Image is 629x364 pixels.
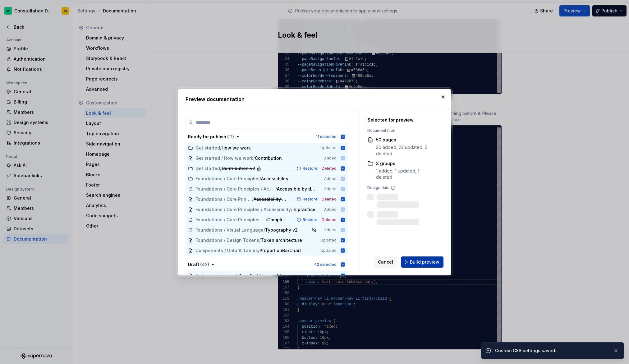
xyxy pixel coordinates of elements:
span: How we work [222,145,251,151]
span: Restore [303,217,318,222]
span: Contribution v2 [222,165,255,172]
span: Token architecture [261,237,302,243]
div: Ready for publish [188,134,234,140]
span: / [259,237,261,243]
button: Restore [295,196,320,202]
span: Get started [195,145,220,151]
span: Foundations / Core Principles / Accessibility [195,217,266,223]
span: Build preview [410,259,439,265]
span: Get started [195,165,220,172]
div: 11 selected [316,134,337,139]
div: Selected for preview [367,117,436,123]
span: ( 11 ) [227,134,234,139]
span: ProportionBarChart [259,247,301,254]
span: Accessibility at Trustpilot [254,196,286,202]
div: 42 selected [314,262,337,267]
span: Restore [303,166,318,171]
div: 1 added, 1 updated, 1 deleted [376,168,436,180]
div: Documentation [367,128,436,133]
span: Updated [320,248,337,253]
span: / [258,247,259,254]
button: Build preview [401,256,443,268]
span: Deleted [322,217,337,222]
div: 3 groups [376,160,436,167]
span: Components / Data & Tables [195,247,258,254]
span: / [266,217,267,223]
button: Restore [295,217,320,223]
span: Deleted [322,166,337,171]
span: Empower your workflow. Build incredible experiences. [195,273,288,279]
div: Draft [188,261,209,268]
span: / [252,196,254,202]
div: 26 added, 22 updated, 2 deleted [376,144,436,157]
span: ( 42 ) [200,262,209,267]
span: / [220,165,222,172]
div: Design data [367,185,436,190]
h2: Preview documentation [186,95,443,103]
span: / [220,145,222,151]
button: Ready for publish (11)11 selected [186,132,348,142]
span: Foundations / Core Principles / Accessibility [195,196,252,202]
span: Updated [320,238,337,243]
button: Restore [295,165,320,172]
span: Cancel [378,259,393,265]
button: Draft (42)42 selected [186,260,348,270]
span: Compliance [267,217,286,223]
button: Cancel [374,256,397,268]
div: 50 pages [376,137,436,143]
span: Updated [320,145,337,150]
span: Updated [320,273,337,278]
span: Foundations / Design Tokens [195,237,259,243]
span: Restore [303,197,318,202]
div: Custom CSS settings saved. [495,348,608,354]
span: Deleted [322,197,337,202]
